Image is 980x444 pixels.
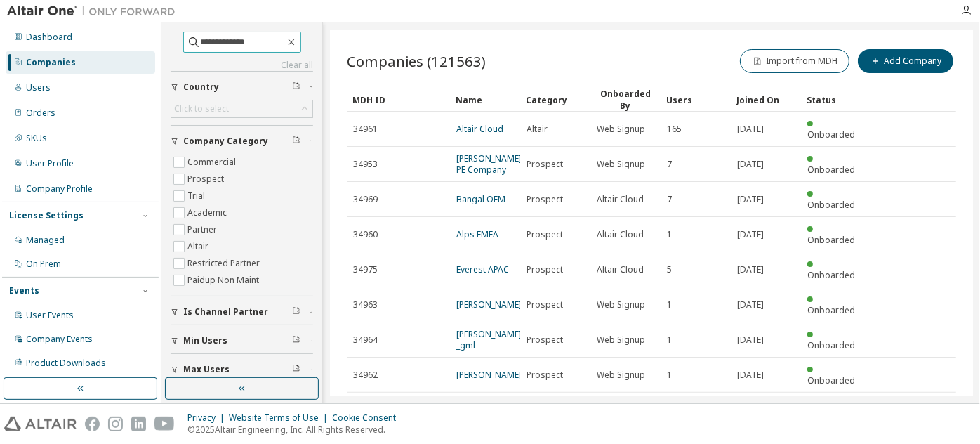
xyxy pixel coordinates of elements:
div: User Profile [26,158,74,169]
span: Onboarded [807,304,855,316]
span: Web Signup [597,299,645,311]
div: Company Profile [26,183,93,195]
span: Prospect [527,264,563,275]
span: Web Signup [597,334,645,346]
span: 34962 [353,370,378,381]
div: Website Terms of Use [229,412,332,424]
div: Click to select [171,100,312,117]
div: Events [9,285,39,296]
span: Prospect [527,334,563,346]
span: 7 [667,194,672,205]
div: SKUs [26,133,47,144]
span: Is Channel Partner [183,306,268,318]
div: Name [456,89,515,111]
span: Onboarded [807,199,855,211]
div: Joined On [736,89,795,111]
div: Category [526,89,585,111]
p: © 2025 Altair Engineering, Inc. All Rights Reserved. [187,424,404,436]
img: altair_logo.svg [4,417,77,431]
span: [DATE] [737,229,764,240]
span: 34969 [353,194,378,205]
img: facebook.svg [85,417,100,431]
label: Trial [187,188,208,204]
label: Partner [187,221,220,238]
span: 5 [667,264,672,275]
span: Prospect [527,159,563,170]
label: Academic [187,204,230,221]
span: Onboarded [807,129,855,141]
span: Onboarded [807,374,855,386]
a: [PERSON_NAME] _gml [456,328,522,351]
div: MDH ID [352,89,444,111]
span: Onboarded [807,164,855,176]
a: Alps EMEA [456,228,498,240]
a: [PERSON_NAME] PE Company [456,152,522,176]
span: Altair Cloud [597,264,644,275]
span: [DATE] [737,124,764,135]
span: 34961 [353,124,378,135]
span: 1 [667,370,672,381]
span: Onboarded [807,269,855,281]
div: Orders [26,107,55,119]
span: Clear filter [292,335,300,346]
span: Companies (121563) [347,51,486,71]
span: 34964 [353,334,378,346]
a: [PERSON_NAME] [456,369,522,381]
button: Import from MDH [740,49,849,73]
span: 34975 [353,264,378,275]
div: Status [807,89,866,111]
span: 34963 [353,299,378,311]
button: Max Users [171,354,313,385]
span: Prospect [527,299,563,311]
span: Altair Cloud [597,229,644,240]
span: 1 [667,229,672,240]
div: Companies [26,57,76,68]
div: Privacy [187,412,229,424]
span: Clear filter [292,364,300,375]
a: Bangal OEM [456,193,505,205]
span: 1 [667,299,672,311]
span: Min Users [183,335,227,346]
label: Prospect [187,171,227,188]
div: User Events [26,310,74,321]
div: Company Events [26,334,93,345]
span: Clear filter [292,306,300,318]
a: [PERSON_NAME] [456,299,522,311]
span: [DATE] [737,264,764,275]
span: Max Users [183,364,230,375]
span: Web Signup [597,124,645,135]
img: Altair One [7,4,183,18]
span: 7 [667,159,672,170]
span: Clear filter [292,136,300,147]
span: Onboarded [807,339,855,351]
button: Add Company [858,49,953,73]
span: [DATE] [737,159,764,170]
img: instagram.svg [108,417,123,431]
img: linkedin.svg [131,417,146,431]
span: [DATE] [737,334,764,346]
button: Min Users [171,325,313,356]
span: Web Signup [597,370,645,381]
button: Country [171,72,313,103]
div: Product Downloads [26,358,106,369]
span: [DATE] [737,370,764,381]
span: 34960 [353,229,378,240]
span: [DATE] [737,299,764,311]
div: On Prem [26,259,61,270]
span: Clear filter [292,81,300,93]
span: 34953 [353,159,378,170]
div: Users [666,89,725,111]
span: Altair Cloud [597,194,644,205]
span: Prospect [527,370,563,381]
span: Prospect [527,229,563,240]
div: Users [26,82,51,93]
div: Dashboard [26,32,72,43]
span: Web Signup [597,159,645,170]
label: Altair [187,238,211,255]
button: Is Channel Partner [171,296,313,327]
div: Managed [26,235,65,246]
a: Altair Cloud [456,123,503,135]
span: Country [183,81,219,93]
span: Altair [527,124,548,135]
span: 165 [667,124,682,135]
